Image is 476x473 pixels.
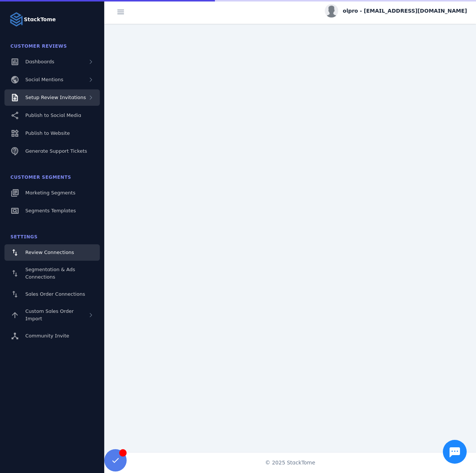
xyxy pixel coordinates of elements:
a: Generate Support Tickets [4,143,100,159]
span: Setup Review Invitations [25,95,86,100]
span: Publish to Social Media [25,112,81,118]
span: Publish to Website [25,130,70,136]
a: Review Connections [4,244,100,261]
a: Marketing Segments [4,185,100,201]
img: profile.jpg [325,4,338,18]
span: Social Mentions [25,77,63,82]
span: Settings [10,234,38,239]
span: olpro - [EMAIL_ADDRESS][DOMAIN_NAME] [343,7,467,15]
strong: StackTome [24,16,56,23]
a: Community Invite [4,328,100,344]
span: Generate Support Tickets [25,148,87,154]
a: Sales Order Connections [4,286,100,302]
a: Publish to Website [4,125,100,142]
span: Customer Reviews [10,44,67,49]
span: Review Connections [25,250,74,255]
a: Publish to Social Media [4,107,100,124]
span: Segmentation & Ads Connections [25,267,75,280]
span: Dashboards [25,59,54,64]
span: Customer Segments [10,175,71,180]
span: © 2025 StackTome [265,459,315,467]
span: Segments Templates [25,208,76,213]
span: Custom Sales Order Import [25,308,74,321]
a: Segmentation & Ads Connections [4,262,100,285]
button: olpro - [EMAIL_ADDRESS][DOMAIN_NAME] [325,4,467,18]
img: Logo image [9,12,24,27]
span: Community Invite [25,333,69,339]
span: Marketing Segments [25,190,75,196]
span: Sales Order Connections [25,291,85,297]
a: Segments Templates [4,203,100,219]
